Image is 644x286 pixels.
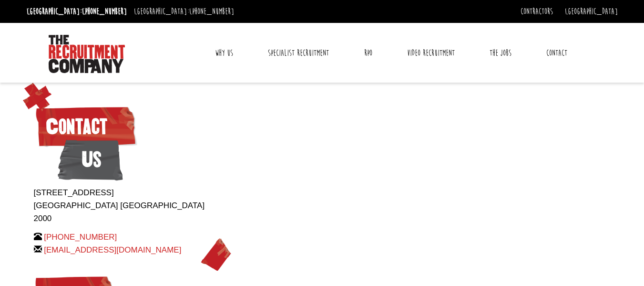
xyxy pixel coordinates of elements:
[521,6,553,17] a: Contractors
[400,41,462,65] a: Video Recruitment
[208,41,240,65] a: Why Us
[189,6,234,17] a: [PHONE_NUMBER]
[24,4,129,19] li: [GEOGRAPHIC_DATA]:
[565,6,618,17] a: [GEOGRAPHIC_DATA]
[44,245,181,254] a: [EMAIL_ADDRESS][DOMAIN_NAME]
[261,41,336,65] a: Specialist Recruitment
[34,186,216,225] p: [STREET_ADDRESS] [GEOGRAPHIC_DATA] [GEOGRAPHIC_DATA] 2000
[357,41,379,65] a: RPO
[58,136,123,183] span: Us
[482,41,519,65] a: The Jobs
[82,6,127,17] a: [PHONE_NUMBER]
[539,41,574,65] a: Contact
[44,233,117,242] a: [PHONE_NUMBER]
[49,35,125,73] img: The Recruitment Company
[132,4,236,19] li: [GEOGRAPHIC_DATA]:
[34,103,137,150] span: Contact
